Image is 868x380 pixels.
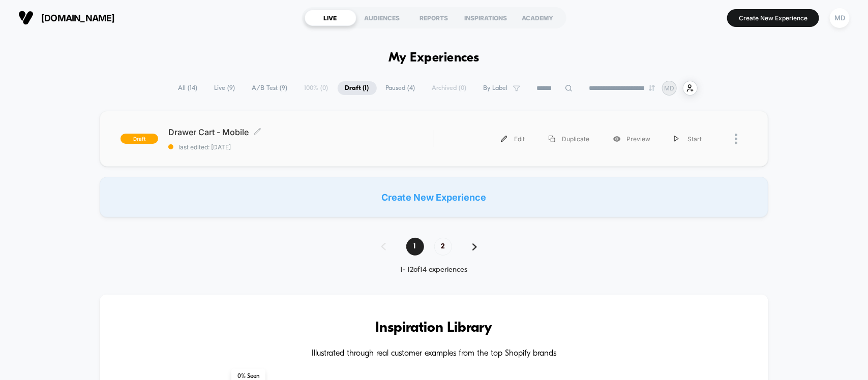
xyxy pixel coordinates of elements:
[378,81,423,95] span: Paused ( 4 )
[489,128,537,150] div: Edit
[472,243,477,250] img: pagination forward
[298,230,321,241] div: Current time
[408,10,460,26] div: REPORTS
[130,349,737,359] h4: Illustrated through real customer examples from the top Shopify brands
[512,10,564,26] div: ACADEMY
[15,10,118,26] button: [DOMAIN_NAME]
[41,13,115,23] span: [DOMAIN_NAME]
[207,81,243,95] span: Live ( 9 )
[245,81,295,95] span: A/B Test ( 9 )
[727,9,819,27] button: Create New Experience
[664,84,674,92] p: MD
[100,177,768,217] div: Create New Experience
[602,128,663,150] div: Preview
[168,127,433,137] span: Drawer Cart - Mobile
[674,136,679,142] img: menu
[356,10,408,26] div: AUDIENCES
[827,8,853,28] button: MD
[168,143,433,151] span: last edited: [DATE]
[8,214,437,224] input: Seek
[121,134,158,144] span: draft
[501,136,507,142] img: menu
[460,10,512,26] div: INSPIRATIONS
[830,8,850,28] div: MD
[305,10,356,26] div: LIVE
[5,228,21,244] button: Play, NEW DEMO 2025-VEED.mp4
[388,51,480,66] h1: My Experiences
[130,320,737,336] h3: Inspiration Library
[171,81,205,95] span: All ( 14 )
[370,231,400,241] input: Volume
[323,230,350,241] div: Duration
[18,10,34,25] img: Visually logo
[484,84,508,92] span: By Label
[209,112,234,137] button: Play, NEW DEMO 2025-VEED.mp4
[434,238,452,256] span: 2
[649,85,655,91] img: end
[338,81,377,95] span: Draft ( 1 )
[663,128,714,150] div: Start
[735,134,737,144] img: close
[549,136,555,142] img: menu
[537,128,602,150] div: Duplicate
[406,238,424,256] span: 1
[371,266,497,274] div: 1 - 12 of 14 experiences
